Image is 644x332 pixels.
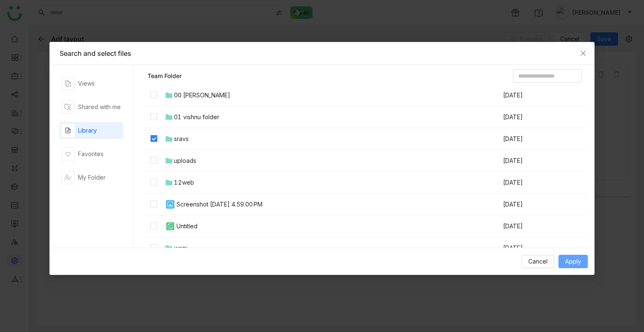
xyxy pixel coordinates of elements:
[148,72,182,80] a: Team Folder
[502,150,565,172] td: [DATE]
[502,172,565,193] td: [DATE]
[165,199,175,209] img: png.svg
[174,91,230,100] div: 00 [PERSON_NAME]
[174,178,194,187] div: 12web
[177,200,262,209] div: Screenshot [DATE] 4.59.00 PM
[502,128,565,150] td: [DATE]
[174,134,189,144] div: sravs
[78,149,104,159] div: Favorites
[174,156,196,165] div: uploads
[78,173,106,182] div: My Folder
[78,102,121,112] div: Shared with me
[174,243,187,253] div: wopi
[78,126,97,135] div: Library
[78,79,95,88] div: Views
[502,193,565,215] td: [DATE]
[502,215,565,237] td: [DATE]
[177,222,197,231] div: Untitled
[522,255,554,268] button: Cancel
[60,49,584,58] div: Search and select files
[565,257,581,266] span: Apply
[502,237,565,259] td: [DATE]
[558,255,588,268] button: Apply
[502,106,565,128] td: [DATE]
[528,257,548,266] span: Cancel
[502,84,565,106] td: [DATE]
[174,112,219,122] div: 01 vishnu folder
[572,42,595,65] button: Close
[165,221,175,231] img: paper.svg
